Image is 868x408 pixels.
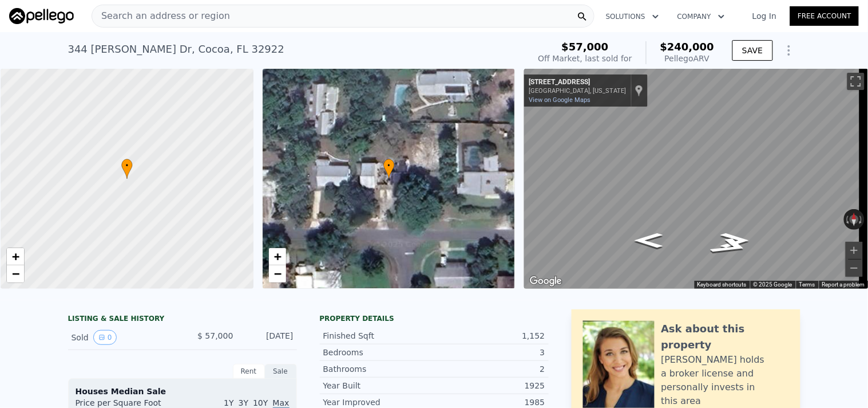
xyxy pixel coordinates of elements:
div: Finished Sqft [323,330,434,342]
div: Sold [72,330,173,345]
div: Houses Median Sale [76,386,290,397]
a: Show location on map [635,84,643,97]
span: − [12,266,19,281]
span: • [121,160,133,171]
button: Solutions [597,6,668,27]
div: Bathrooms [323,363,434,375]
div: • [383,159,395,179]
div: 1925 [434,380,545,391]
button: Company [668,6,734,27]
button: View historical data [93,330,117,345]
a: View on Google Maps [529,96,590,104]
div: LISTING & SALE HISTORY [68,314,297,325]
div: Property details [320,314,549,323]
div: 344 [PERSON_NAME] Dr , Cocoa , FL 32922 [68,41,284,57]
div: 2 [434,363,545,375]
img: Pellego [9,8,74,24]
span: 1Y [224,398,233,407]
div: Year Built [323,380,434,391]
a: Terms (opens in new tab) [799,281,815,288]
button: Toggle fullscreen view [847,73,865,90]
div: [STREET_ADDRESS] [529,78,626,87]
a: Zoom out [7,265,24,283]
button: Rotate counterclockwise [844,209,850,230]
span: $240,000 [660,41,715,53]
div: 3 [434,347,545,358]
span: 10Y [253,398,268,407]
span: © 2025 Google [754,281,792,288]
span: $ 57,000 [197,331,233,340]
path: Go East, Mc Leod Dr [709,230,760,252]
a: Log In [739,10,790,22]
path: Go West, Mc Leod Dr [623,230,675,252]
button: Show Options [778,39,800,62]
div: Pellego ARV [660,53,715,64]
button: Rotate clockwise [859,209,865,230]
div: Bedrooms [323,347,434,358]
button: Reset the view [850,209,858,230]
a: Open this area in Google Maps (opens a new window) [527,274,565,289]
div: Rent [233,364,265,379]
a: Zoom out [269,265,286,283]
a: Free Account [790,6,859,26]
span: Search an address or region [92,9,230,23]
span: $57,000 [562,41,609,53]
div: [PERSON_NAME] holds a broker license and personally invests in this area [661,353,789,408]
span: 3Y [239,398,248,407]
span: • [383,160,395,171]
a: Zoom in [269,248,286,265]
span: + [274,249,281,264]
img: Google [527,274,565,289]
button: Zoom out [846,260,863,277]
div: Year Improved [323,397,434,408]
div: • [121,159,133,179]
button: Keyboard shortcuts [697,281,747,289]
div: Off Market, last sold for [538,53,632,64]
button: SAVE [732,40,772,61]
button: Zoom in [846,242,863,259]
div: [GEOGRAPHIC_DATA], [US_STATE] [529,87,626,95]
a: Zoom in [7,248,24,265]
a: Report a problem [822,281,865,288]
div: [DATE] [243,330,294,345]
div: 1,152 [434,330,545,342]
div: Sale [265,364,297,379]
span: − [274,266,281,281]
div: Ask about this property [661,321,789,353]
span: + [12,249,19,264]
path: Go East, Dade Ct [693,233,769,260]
div: 1985 [434,397,545,408]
